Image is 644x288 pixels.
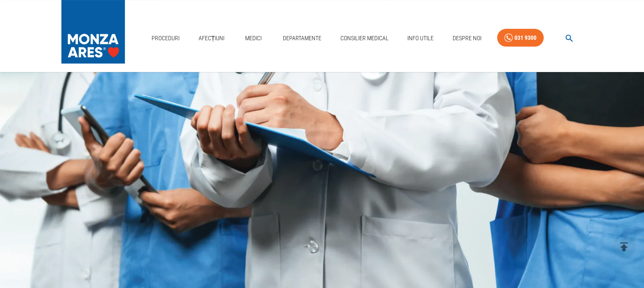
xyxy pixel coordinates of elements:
[240,30,267,47] a: Medici
[514,33,536,43] div: 031 9300
[449,30,485,47] a: Despre Noi
[279,30,325,47] a: Departamente
[497,29,544,47] a: 031 9300
[148,30,183,47] a: Proceduri
[404,30,437,47] a: Info Utile
[195,30,228,47] a: Afecțiuni
[337,30,392,47] a: Consilier Medical
[612,235,636,258] button: delete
